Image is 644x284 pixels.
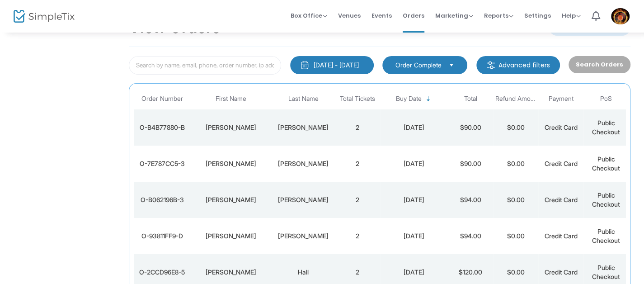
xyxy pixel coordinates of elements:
[335,182,380,218] td: 2
[484,11,513,20] span: Reports
[592,191,620,208] span: Public Checkout
[382,195,446,204] div: 8/23/2025
[274,268,333,277] div: Hall
[193,159,269,168] div: Shelia
[274,195,333,204] div: Johnson
[493,182,538,218] td: $0.00
[193,232,269,241] div: William
[545,160,578,167] span: Credit Card
[493,88,538,109] th: Refund Amount
[545,232,578,240] span: Credit Card
[476,56,560,74] m-button: Advanced filters
[545,123,578,131] span: Credit Card
[141,95,183,103] span: Order Number
[396,95,422,103] span: Buy Date
[216,95,246,103] span: First Name
[445,60,458,70] button: Select
[486,61,495,70] img: filter
[136,268,188,277] div: O-2CCD96E8-5
[335,88,380,109] th: Total Tickets
[335,218,380,254] td: 2
[288,95,319,103] span: Last Name
[592,264,620,280] span: Public Checkout
[274,232,333,241] div: Beasley
[314,61,359,70] div: [DATE] - [DATE]
[382,159,446,168] div: 8/23/2025
[338,4,361,27] span: Venues
[193,268,269,277] div: Karen
[448,109,493,146] td: $90.00
[592,119,620,136] span: Public Checkout
[562,11,581,20] span: Help
[448,146,493,182] td: $90.00
[290,56,374,74] button: [DATE] - [DATE]
[136,195,188,204] div: O-B062196B-3
[371,4,392,27] span: Events
[136,159,188,168] div: O-7E787CC5-3
[136,232,188,241] div: O-93811FF9-D
[129,56,281,75] input: Search by name, email, phone, order number, ip address, or last 4 digits of card
[435,11,473,20] span: Marketing
[335,146,380,182] td: 2
[382,123,446,132] div: 8/24/2025
[592,227,620,244] span: Public Checkout
[425,95,432,103] span: Sortable
[395,61,442,70] span: Order Complete
[274,123,333,132] div: Fisher
[335,109,380,146] td: 2
[549,95,573,103] span: Payment
[524,4,551,27] span: Settings
[382,232,446,241] div: 8/22/2025
[448,182,493,218] td: $94.00
[493,146,538,182] td: $0.00
[448,88,493,109] th: Total
[600,95,612,103] span: PoS
[193,195,269,204] div: Angela
[493,109,538,146] td: $0.00
[403,4,424,27] span: Orders
[274,159,333,168] div: Rowland
[592,155,620,172] span: Public Checkout
[300,61,309,70] img: monthly
[382,268,446,277] div: 8/22/2025
[545,268,578,276] span: Credit Card
[545,196,578,204] span: Credit Card
[291,11,327,20] span: Box Office
[493,218,538,254] td: $0.00
[136,123,188,132] div: O-B4B77880-B
[193,123,269,132] div: Kenneth
[448,218,493,254] td: $94.00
